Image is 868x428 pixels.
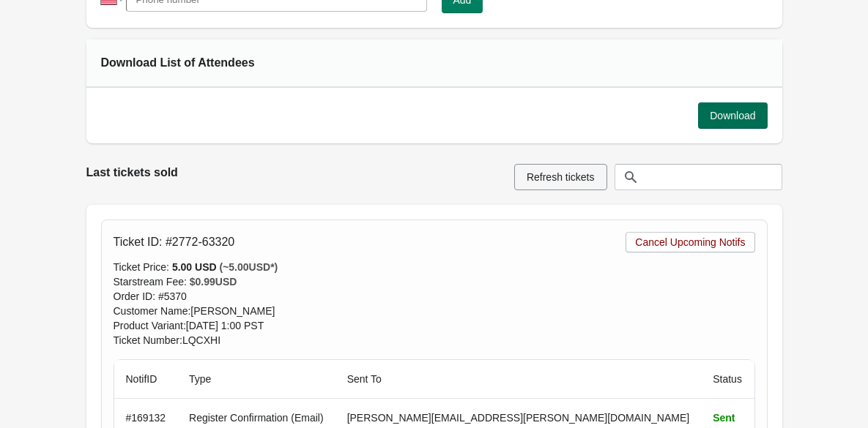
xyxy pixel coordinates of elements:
[713,410,749,425] div: Sent
[101,54,301,72] div: Download List of Attendees
[114,304,755,318] div: Customer Name : [PERSON_NAME]
[172,261,220,273] span: 5.00 USD
[626,232,754,252] button: Cancel Upcoming Notifs
[701,360,761,399] th: Status
[177,360,335,399] th: Type
[114,333,755,348] div: Ticket Number: LQCXHI
[114,289,755,304] div: Order ID : # 5370
[114,260,755,274] div: Ticket Price :
[514,164,607,190] button: Refresh tickets
[335,360,702,399] th: Sent To
[698,102,767,129] button: Download
[114,274,755,289] div: Starstream Fee :
[114,235,235,249] h3: Ticket ID: # 2772-63320
[527,171,595,183] span: Refresh tickets
[710,110,755,121] span: Download
[190,276,237,288] span: $ 0.99 USD
[635,236,745,248] span: Cancel Upcoming Notifs
[114,360,178,399] th: NotifID
[219,261,278,273] span: (~ 5.00 USD*)
[86,164,502,181] h2: Last tickets sold
[114,318,755,333] div: Product Variant : [DATE] 1:00 PST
